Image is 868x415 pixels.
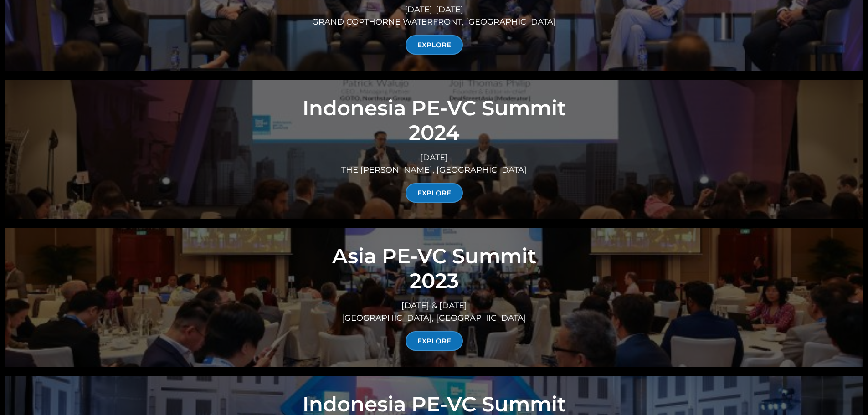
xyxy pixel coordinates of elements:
[21,4,847,28] div: [DATE]-[DATE] GRAND COPTHORNE WATERFRONT, [GEOGRAPHIC_DATA]
[21,300,847,324] div: [DATE] & [DATE] [GEOGRAPHIC_DATA], [GEOGRAPHIC_DATA]
[21,244,847,293] h2: Asia PE-VC Summit 2023
[406,331,463,351] a: EXPLORE
[21,152,847,176] div: [DATE] THE [PERSON_NAME], [GEOGRAPHIC_DATA]
[406,35,463,55] a: EXPLORE
[21,96,847,145] h2: Indonesia PE-VC Summit 2024
[406,183,463,203] a: EXPLORE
